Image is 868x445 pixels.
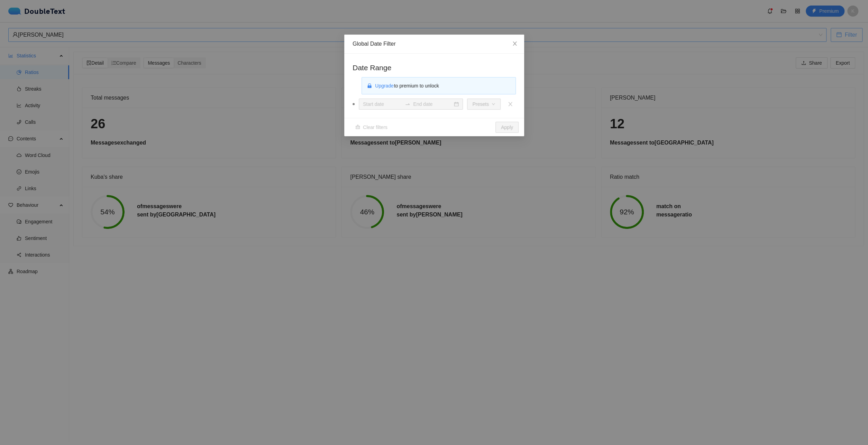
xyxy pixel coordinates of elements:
span: to premium to unlock [375,83,439,89]
span: to [405,101,410,107]
span: close [512,41,518,46]
button: Presetsdown [467,99,500,110]
input: Start date [363,100,402,108]
button: Upgrade [375,80,394,91]
button: clearClear filters [350,122,393,133]
h2: Date Range [353,62,516,73]
button: Apply [495,122,518,133]
span: Upgrade [375,82,394,90]
button: Close [505,35,524,53]
button: close [505,99,516,110]
span: swap-right [405,101,410,107]
input: End date [413,100,452,108]
span: lock [367,83,372,88]
div: Global Date Filter [353,40,516,48]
